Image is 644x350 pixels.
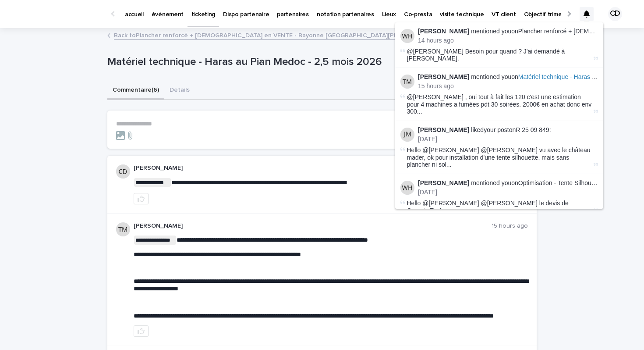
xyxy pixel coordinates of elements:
[134,193,149,204] button: like this post
[114,30,437,40] a: Back toPlancher renforcé + [DEMOGRAPHIC_DATA] en VENTE - Bayonne [GEOGRAPHIC_DATA][PERSON_NAME]
[418,28,598,35] p: mentioned you on :
[134,164,492,172] p: [PERSON_NAME]
[400,29,414,43] img: William Hearsey
[407,48,565,62] span: @[PERSON_NAME] Besoin pour quand ? J'ai demandé à [PERSON_NAME].
[134,222,492,230] p: [PERSON_NAME]
[134,325,149,337] button: like this post
[418,179,598,187] p: mentioned you on :
[608,7,622,21] div: CD
[18,5,103,23] img: Ls34BcGeRexTGTNfXpUC
[418,73,598,81] p: mentioned you on :
[107,82,164,100] button: Commentaire (6)
[107,56,498,68] p: Matériel technique - Haras au Pian Medoc - 2,5 mois 2026
[164,82,195,100] button: Details
[418,126,598,134] p: liked your post on R 25 09 849 :
[418,28,469,35] strong: [PERSON_NAME]
[407,146,592,168] span: Hello @[PERSON_NAME] @[PERSON_NAME] vu avec le château mader, ok pour installation d'une tente si...
[418,73,469,80] strong: [PERSON_NAME]
[492,222,528,230] p: 15 hours ago
[407,200,569,214] span: Hello @[PERSON_NAME] @[PERSON_NAME] le devis de Organic Toulouse
[418,82,598,90] p: 15 hours ago
[418,179,469,186] strong: [PERSON_NAME]
[400,75,414,89] img: Theo Maillet
[418,136,598,143] p: [DATE]
[400,181,414,195] img: William Hearsey
[418,189,598,196] p: [DATE]
[418,126,469,133] strong: [PERSON_NAME]
[400,128,414,142] img: Julien Mathieu
[407,93,592,115] span: @[PERSON_NAME] , oui tout à fait les 120 c'est une estimation pour 4 machines a fumées pdt 30 soi...
[418,37,598,44] p: 14 hours ago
